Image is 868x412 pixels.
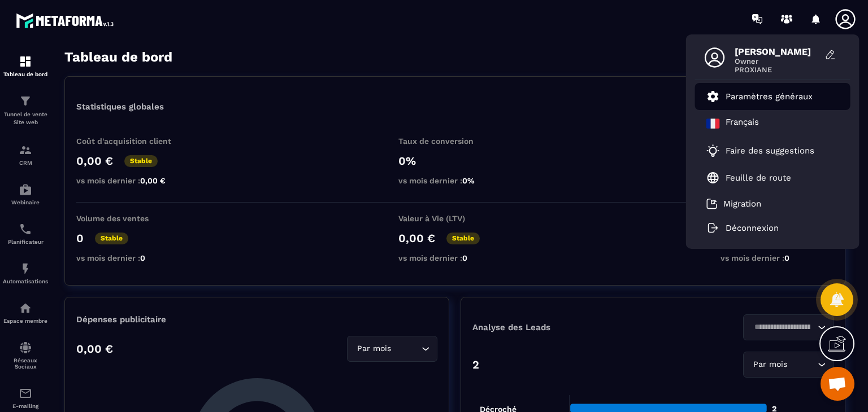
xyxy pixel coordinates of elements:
[706,144,825,157] a: Faire des suggestions
[3,111,48,126] p: Tunnel de vente Site web
[472,358,479,371] p: 2
[3,293,48,332] a: automationsautomationsEspace membre
[3,174,48,214] a: automationsautomationsWebinaire
[3,318,48,324] p: Espace membre
[64,49,172,65] h3: Tableau de bord
[726,146,814,156] p: Faire des suggestions
[76,342,113,356] p: 0,00 €
[706,198,761,209] a: Migration
[446,233,480,244] p: Stable
[472,322,653,332] p: Analyse des Leads
[735,57,819,65] span: Owner
[19,183,32,196] img: automations
[19,94,32,108] img: formation
[3,46,48,86] a: formationformationTableau de bord
[3,71,48,77] p: Tableau de bord
[398,137,511,146] p: Taux de conversion
[354,343,393,355] span: Par mois
[76,176,189,185] p: vs mois dernier :
[398,154,511,168] p: 0%
[19,55,32,68] img: formation
[735,46,819,57] span: [PERSON_NAME]
[706,171,791,185] a: Feuille de route
[76,102,164,112] p: Statistiques globales
[393,343,419,355] input: Search for option
[76,231,84,245] p: 0
[76,253,189,262] p: vs mois dernier :
[398,176,511,185] p: vs mois dernier :
[735,65,819,74] span: PROXIANE
[3,214,48,253] a: schedulerschedulerPlanificateur
[398,214,511,223] p: Valeur à Vie (LTV)
[3,253,48,293] a: automationsautomationsAutomatisations
[3,86,48,135] a: formationformationTunnel de vente Site web
[19,301,32,315] img: automations
[19,341,32,354] img: social-network
[398,253,511,262] p: vs mois dernier :
[3,403,48,409] p: E-mailing
[743,314,834,340] div: Search for option
[19,222,32,236] img: scheduler
[726,173,791,183] p: Feuille de route
[76,214,189,223] p: Volume des ventes
[743,352,834,378] div: Search for option
[3,332,48,378] a: social-networksocial-networkRéseaux Sociaux
[76,314,437,325] p: Dépenses publicitaire
[462,176,475,185] span: 0%
[124,155,158,167] p: Stable
[3,278,48,284] p: Automatisations
[76,154,113,168] p: 0,00 €
[462,253,467,262] span: 0
[19,387,32,400] img: email
[95,233,128,244] p: Stable
[3,239,48,245] p: Planificateur
[789,358,815,371] input: Search for option
[19,143,32,157] img: formation
[3,199,48,205] p: Webinaire
[721,253,834,262] p: vs mois dernier :
[706,90,813,103] a: Paramètres généraux
[3,357,48,370] p: Réseaux Sociaux
[76,137,189,146] p: Coût d'acquisition client
[16,10,118,31] img: logo
[750,321,815,334] input: Search for option
[140,176,166,185] span: 0,00 €
[398,231,435,245] p: 0,00 €
[821,367,854,401] div: Ouvrir le chat
[19,262,32,275] img: automations
[784,253,789,262] span: 0
[347,336,437,362] div: Search for option
[723,199,761,209] p: Migration
[726,223,779,233] p: Déconnexion
[726,91,813,102] p: Paramètres généraux
[750,358,789,371] span: Par mois
[140,253,145,262] span: 0
[3,160,48,166] p: CRM
[3,135,48,174] a: formationformationCRM
[726,117,759,130] p: Français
